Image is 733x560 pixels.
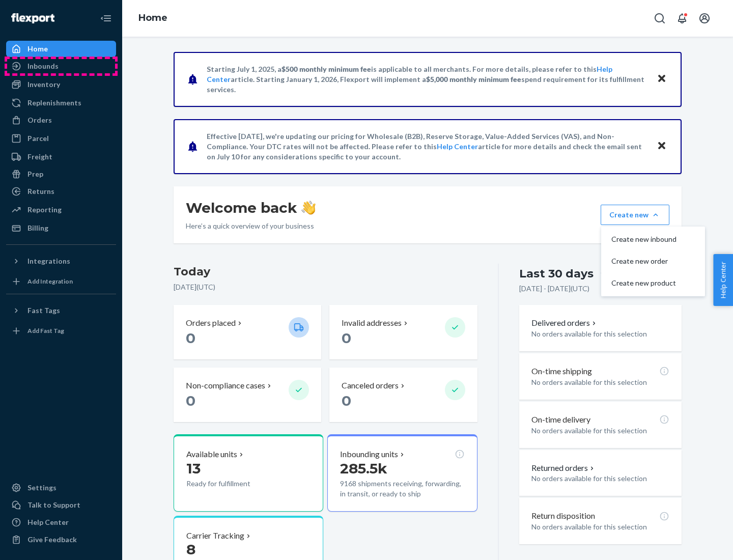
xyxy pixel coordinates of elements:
[6,220,116,236] a: Billing
[27,44,48,54] div: Home
[186,221,316,231] p: Here’s a quick overview of your business
[6,95,116,111] a: Replenishments
[27,305,60,316] div: Fast Tags
[301,201,316,215] img: hand-wave emoji
[138,12,167,23] a: Home
[27,152,52,162] div: Freight
[186,380,265,391] p: Non-compliance cases
[426,75,521,83] span: $5,000 monthly minimum fee
[27,205,62,215] div: Reporting
[27,256,70,266] div: Integrations
[342,317,402,329] p: Invalid addresses
[611,279,676,287] span: Create new product
[186,449,237,460] p: Available units
[519,284,589,294] p: [DATE] - [DATE] ( UTC )
[186,460,201,477] span: 13
[713,254,733,306] button: Help Center
[6,202,116,218] a: Reporting
[531,414,590,426] p: On-time delivery
[27,483,57,493] div: Settings
[6,497,116,513] a: Talk to Support
[6,58,116,74] a: Inbounds
[342,392,351,409] span: 0
[650,8,670,29] button: Open Search Box
[342,329,351,347] span: 0
[27,186,54,197] div: Returns
[531,462,596,474] button: Returned orders
[329,305,477,359] button: Invalid addresses 0
[6,166,116,182] a: Prep
[27,98,81,108] div: Replenishments
[6,514,116,530] a: Help Center
[27,133,49,144] div: Parcel
[531,426,669,436] p: No orders available for this selection
[130,4,176,33] ol: breadcrumbs
[27,223,48,233] div: Billing
[531,473,669,484] p: No orders available for this selection
[6,41,116,57] a: Home
[27,61,59,71] div: Inbounds
[11,13,54,23] img: Flexport logo
[340,460,387,477] span: 285.5k
[327,434,477,512] button: Inbounding units285.5k9168 shipments receiving, forwarding, in transit, or ready to ship
[96,8,116,29] button: Close Navigation
[6,253,116,269] button: Integrations
[601,205,669,225] button: Create newCreate new inboundCreate new orderCreate new product
[186,392,195,409] span: 0
[655,72,668,87] button: Close
[281,65,371,73] span: $500 monthly minimum fee
[340,449,398,460] p: Inbounding units
[6,302,116,319] button: Fast Tags
[27,326,64,335] div: Add Fast Tag
[186,317,236,329] p: Orders placed
[6,149,116,165] a: Freight
[694,8,715,29] button: Open account menu
[531,329,669,339] p: No orders available for this selection
[174,282,477,292] p: [DATE] ( UTC )
[340,479,464,499] p: 9168 shipments receiving, forwarding, in transit, or ready to ship
[6,183,116,200] a: Returns
[437,142,478,151] a: Help Center
[27,517,69,527] div: Help Center
[174,368,321,422] button: Non-compliance cases 0
[531,522,669,532] p: No orders available for this selection
[27,79,60,90] div: Inventory
[186,530,244,542] p: Carrier Tracking
[603,229,703,250] button: Create new inbound
[611,236,676,243] span: Create new inbound
[6,273,116,290] a: Add Integration
[531,510,595,522] p: Return disposition
[6,76,116,93] a: Inventory
[531,366,592,377] p: On-time shipping
[6,112,116,128] a: Orders
[174,264,477,280] h3: Today
[655,139,668,154] button: Close
[174,305,321,359] button: Orders placed 0
[186,329,195,347] span: 0
[603,272,703,294] button: Create new product
[27,535,77,545] div: Give Feedback
[27,277,73,286] div: Add Integration
[186,541,195,558] span: 8
[603,250,703,272] button: Create new order
[531,377,669,387] p: No orders available for this selection
[531,317,598,329] button: Delivered orders
[207,64,647,95] p: Starting July 1, 2025, a is applicable to all merchants. For more details, please refer to this a...
[611,258,676,265] span: Create new order
[27,115,52,125] div: Orders
[174,434,323,512] button: Available units13Ready for fulfillment
[207,131,647,162] p: Effective [DATE], we're updating our pricing for Wholesale (B2B), Reserve Storage, Value-Added Se...
[6,531,116,548] button: Give Feedback
[519,266,594,282] div: Last 30 days
[672,8,692,29] button: Open notifications
[6,323,116,339] a: Add Fast Tag
[27,500,80,510] div: Talk to Support
[186,199,316,217] h1: Welcome back
[27,169,43,179] div: Prep
[186,479,280,489] p: Ready for fulfillment
[6,480,116,496] a: Settings
[329,368,477,422] button: Canceled orders 0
